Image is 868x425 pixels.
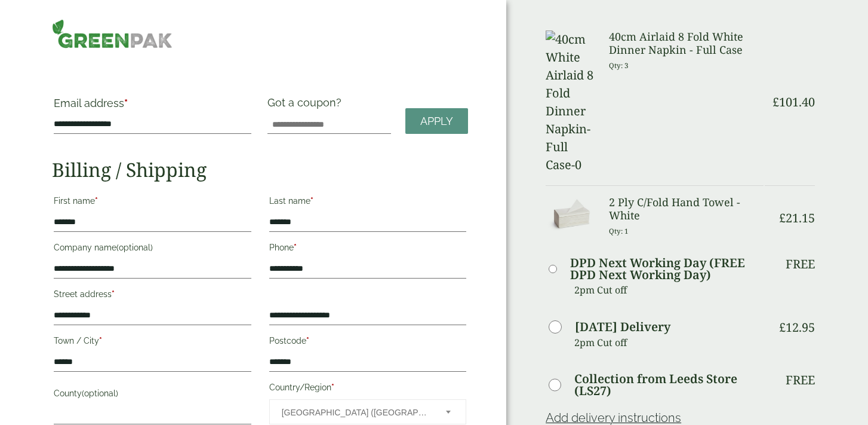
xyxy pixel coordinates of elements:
[779,210,786,226] span: £
[779,319,815,335] bdi: 12.95
[546,411,681,425] a: Add delivery instructions
[575,321,670,333] label: [DATE] Delivery
[772,94,815,110] bdi: 101.40
[112,289,115,299] abbr: required
[116,243,153,252] span: (optional)
[786,257,815,271] p: Free
[609,61,629,70] small: Qty: 3
[269,379,466,399] label: Country/Region
[570,257,764,281] label: DPD Next Working Day (FREE DPD Next Working Day)
[269,399,466,424] span: Country/Region
[574,373,764,397] label: Collection from Leeds Store (LS27)
[405,108,468,134] a: Apply
[609,227,629,236] small: Qty: 1
[779,319,786,335] span: £
[609,30,763,56] h3: 40cm Airlaid 8 Fold White Dinner Napkin - Full Case
[95,196,98,206] abbr: required
[269,239,466,259] label: Phone
[54,98,251,115] label: Email address
[574,334,764,351] p: 2pm Cut off
[54,385,251,405] label: County
[99,336,102,345] abbr: required
[331,383,334,392] abbr: required
[294,243,297,252] abbr: required
[574,281,764,299] p: 2pm Cut off
[786,373,815,387] p: Free
[609,196,763,222] h3: 2 Ply C/Fold Hand Towel -White
[772,94,779,110] span: £
[282,400,430,425] span: United Kingdom (UK)
[269,332,466,353] label: Postcode
[82,389,118,398] span: (optional)
[306,336,309,345] abbr: required
[546,30,595,174] img: 40cm White Airlaid 8 Fold Dinner Napkin-Full Case-0
[54,332,251,353] label: Town / City
[52,158,468,181] h2: Billing / Shipping
[54,192,251,213] label: First name
[124,97,128,109] abbr: required
[310,196,313,206] abbr: required
[267,96,346,115] label: Got a coupon?
[269,192,466,213] label: Last name
[52,19,173,48] img: GreenPak Supplies
[54,286,251,306] label: Street address
[54,239,251,259] label: Company name
[779,210,815,226] bdi: 21.15
[420,115,453,128] span: Apply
